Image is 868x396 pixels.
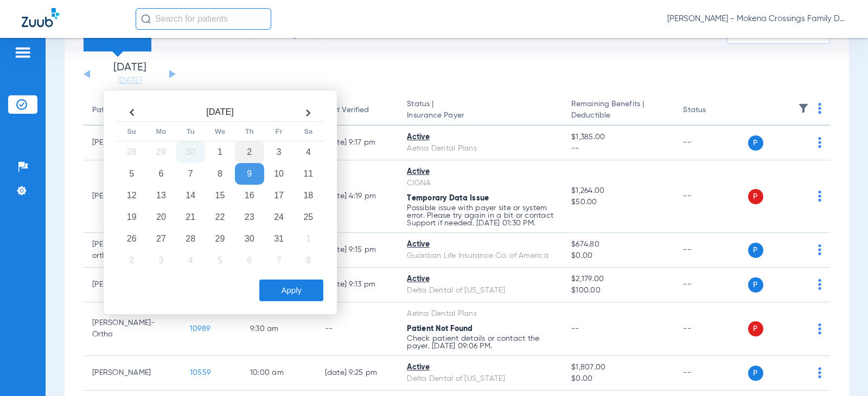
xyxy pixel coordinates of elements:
[316,302,399,356] td: --
[571,239,666,250] span: $674.80
[674,160,748,233] td: --
[84,356,181,391] td: [PERSON_NAME]
[398,95,563,126] th: Status |
[190,369,210,376] span: 10559
[748,243,763,258] span: P
[92,105,140,116] div: Patient Name
[407,132,554,143] div: Active
[407,325,473,333] span: Patient Not Found
[316,356,399,391] td: [DATE] 9:25 PM
[407,204,554,227] p: Possible issue with payer site or system error. Please try again in a bit or contact Support if n...
[190,325,210,333] span: 10989
[571,373,666,385] span: $0.00
[84,302,181,356] td: [PERSON_NAME]- Ortho
[563,95,674,126] th: Remaining Benefits |
[571,110,666,121] span: Deductible
[407,362,554,373] div: Active
[748,277,763,293] span: P
[325,105,390,116] div: Last Verified
[674,302,748,356] td: --
[818,103,821,114] img: group-dot-blue.svg
[571,132,666,143] span: $1,385.00
[798,103,809,114] img: filter.svg
[316,268,399,302] td: [DATE] 9:13 PM
[407,110,554,121] span: Insurance Payer
[407,239,554,250] div: Active
[571,185,666,197] span: $1,264.00
[97,75,162,86] a: [DATE]
[22,8,59,27] img: Zuub Logo
[674,233,748,268] td: --
[571,250,666,262] span: $0.00
[571,143,666,154] span: --
[316,126,399,160] td: [DATE] 9:17 PM
[674,356,748,391] td: --
[748,189,763,204] span: P
[674,126,748,160] td: --
[141,14,151,24] img: Search Icon
[407,274,554,285] div: Active
[407,285,554,296] div: Delta Dental of [US_STATE]
[674,95,748,126] th: Status
[818,244,821,255] img: group-dot-blue.svg
[818,323,821,334] img: group-dot-blue.svg
[571,197,666,208] span: $50.00
[571,274,666,285] span: $2,179.00
[748,135,763,151] span: P
[259,280,323,301] button: Apply
[818,137,821,148] img: group-dot-blue.svg
[241,356,316,391] td: 10:00 AM
[136,8,271,30] input: Search for patients
[407,373,554,385] div: Delta Dental of [US_STATE]
[14,46,31,59] img: hamburger-icon
[97,62,162,86] li: [DATE]
[748,321,763,336] span: P
[674,268,748,302] td: --
[316,233,399,268] td: [DATE] 9:15 PM
[571,325,579,333] span: --
[818,191,821,202] img: group-dot-blue.svg
[92,105,173,116] div: Patient Name
[818,279,821,290] img: group-dot-blue.svg
[316,160,399,233] td: [DATE] 4:19 PM
[407,250,554,262] div: Guardian Life Insurance Co. of America
[407,308,554,320] div: Aetna Dental Plans
[407,143,554,154] div: Aetna Dental Plans
[667,14,846,24] span: [PERSON_NAME] - Mokena Crossings Family Dental
[407,166,554,178] div: Active
[818,367,821,378] img: group-dot-blue.svg
[407,194,489,202] span: Temporary Data Issue
[571,285,666,296] span: $100.00
[325,105,369,116] div: Last Verified
[407,178,554,189] div: CIGNA
[407,335,554,350] p: Check patient details or contact the payer. [DATE] 09:06 PM.
[146,104,293,122] th: [DATE]
[748,366,763,381] span: P
[571,362,666,373] span: $1,807.00
[241,302,316,356] td: 9:30 AM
